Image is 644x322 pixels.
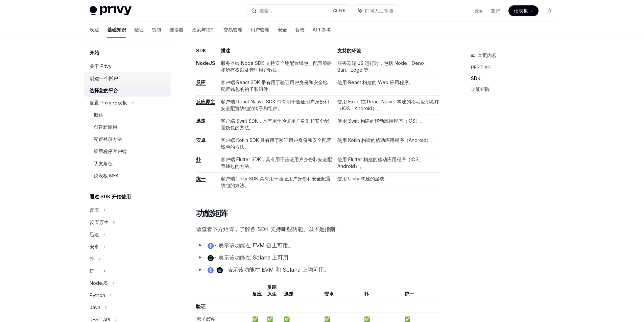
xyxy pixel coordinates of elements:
button: 切换暗模式 [544,5,555,16]
font: 使用 Flutter 构建的移动应用程序（iOS、Android）。 [337,156,423,169]
a: 迅速 [196,118,206,124]
font: 迅速 [90,231,99,237]
font: 创建一个帐户 [90,75,118,81]
a: API 参考 [313,22,331,38]
a: 关于 Privy [84,60,171,72]
a: 安全 [278,22,287,38]
font: 欢迎 [90,27,99,32]
font: +K [340,8,346,13]
a: 选择您的平台 [84,84,171,97]
font: ✅ [405,316,410,322]
font: 食谱 [295,27,305,32]
font: 功能矩阵 [196,208,228,218]
font: 统一 [196,176,206,181]
a: 创建新应用 [84,121,171,133]
font: 仪表板 MFA [94,173,119,178]
font: ✅ [284,316,290,322]
img: ethereum.png [208,267,214,273]
a: 欢迎 [90,22,99,38]
font: 支持 [491,8,500,14]
font: 反应 [196,79,206,85]
font: 开始 [90,50,99,55]
font: 基础知识 [107,27,126,32]
font: 演示 [473,8,483,14]
font: 描述 [221,48,230,53]
a: 基础知识 [107,22,126,38]
font: NodeJS [90,280,108,286]
font: 安卓 [324,291,334,297]
a: 队友角色 [84,157,171,170]
font: 安卓 [196,137,206,143]
font: 选择您的平台 [90,88,118,93]
a: 验证 [134,22,144,38]
font: 使用 Swift 构建的移动应用程序（iOS）。 [337,118,425,124]
font: 安卓 [90,244,99,249]
a: 演示 [473,7,483,14]
a: 扑 [196,156,201,163]
font: 应用程序客户端 [94,148,127,154]
font: 连接器 [169,27,184,32]
font: ✅ [252,316,258,322]
font: 迅速 [196,118,206,124]
font: 服务器端 Node SDK 支持安全地配置钱包、配置策略和所有权以及管理用户数据。 [221,60,332,73]
font: 功能矩阵 [471,86,490,92]
font: 服务器端 JS 运行时，包括 Node、Deno、Bun、Edge 等。 [337,60,429,73]
a: 功能矩阵 [471,84,560,95]
font: Python [90,292,105,298]
font: 客户端 Unity SDK 具有用于验证用户身份和安全配置钱包的方法。 [221,176,331,188]
font: 本页内容 [478,52,497,58]
img: solana.png [217,267,223,273]
font: 验证 [196,303,206,309]
a: 创建一个帐户 [84,72,171,84]
img: solana.png [208,255,214,261]
a: 连接器 [169,22,184,38]
a: 概述 [84,109,171,121]
font: 交易管理 [223,27,242,32]
font: 支持的环境 [337,48,361,53]
font: - 表示该功能在 EVM 链上可用。 [214,242,293,249]
font: 使用 Kotlin 构建的移动应用程序（Android）。 [337,137,436,143]
font: 反应 [252,291,262,297]
a: 反应 [196,79,206,85]
font: 电子邮件 [196,316,215,322]
font: - 表示该功能在 EVM 和 Solana 上均可用。 [223,266,329,273]
font: 验证 [134,27,144,32]
font: 配置登录方法 [94,136,122,142]
font: 统一 [405,291,414,297]
font: 请查看下方矩阵，了解各 SDK 支持哪些功能。以下是指南： [196,226,341,232]
font: API 参考 [313,27,331,32]
a: 统一 [196,176,206,182]
font: - 表示该功能在 Solana 上可用。 [214,254,294,261]
button: 搜索...Ctrl+K [246,5,350,17]
a: SDK [471,73,560,84]
font: 队友角色 [94,160,113,166]
font: 搜索... [259,8,272,14]
font: 用户管理 [251,27,269,32]
font: 反应原生 [90,219,109,225]
font: 客户端 Kotlin SDK 具有用于验证用户身份和安全配置钱包的方法。 [221,137,331,150]
font: 钱包 [152,27,161,32]
font: 客户端 Swift SDK，具有用于验证用户身份和安全配置钱包的方法。 [221,118,329,130]
font: Java [90,304,100,310]
font: 安全 [278,27,287,32]
a: 政策与控制 [192,22,215,38]
font: 客户端 React SDK 带有用于验证用户身份和安全地配置钱包的钩子和组件。 [221,79,328,92]
a: 应用程序客户端 [84,145,171,157]
a: 配置登录方法 [84,133,171,145]
font: 扑 [364,291,369,297]
a: REST API [471,62,560,73]
font: 政策与控制 [192,27,215,32]
font: 扑 [90,256,94,262]
font: Ctrl [333,8,340,13]
font: SDK [196,48,206,53]
font: 概述 [94,112,103,118]
font: 使用 Unity 构建的游戏。 [337,176,389,181]
a: NodeJS [196,60,215,66]
font: 配置 Privy 仪表板 [90,100,127,105]
font: ✅ [364,316,370,322]
font: 仪表板 [514,8,528,14]
img: ethereum.png [208,243,214,249]
a: 用户管理 [251,22,269,38]
font: 使用 Expo 或 React Native 构建的移动应用程序（iOS、Android）。 [337,99,439,111]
